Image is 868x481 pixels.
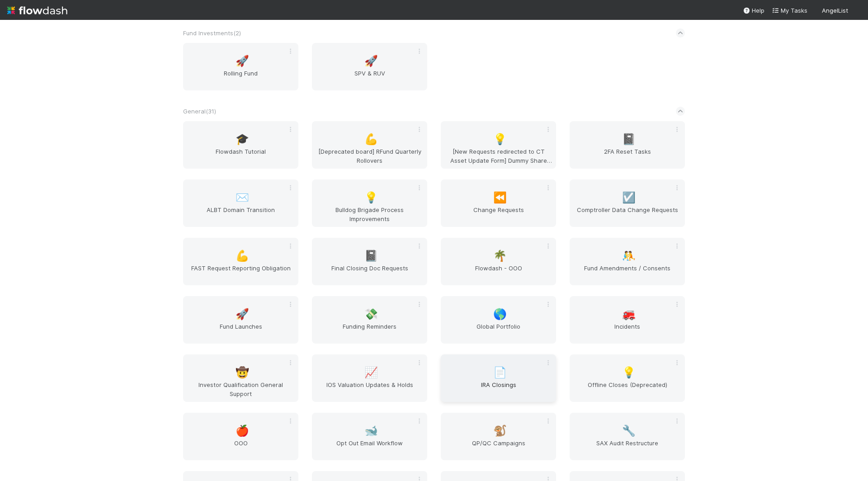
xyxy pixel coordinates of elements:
span: General ( 31 ) [183,108,216,115]
a: 🚀Rolling Fund [183,43,298,90]
span: 💸 [364,308,378,320]
span: [Deprecated board] RFund Quarterly Rollovers [316,147,424,165]
a: 📓Final Closing Doc Requests [312,238,427,285]
span: 💪 [236,250,249,262]
a: 🐋Opt Out Email Workflow [312,413,427,460]
a: 💡Bulldog Brigade Process Improvements [312,179,427,227]
span: Final Closing Doc Requests [316,264,424,282]
a: ☑️Comptroller Data Change Requests [570,179,685,227]
a: My Tasks [772,6,807,15]
span: FAST Request Reporting Obligation [187,264,295,282]
span: OOO [187,439,295,457]
span: 💡 [364,192,378,203]
a: 🚒Incidents [570,296,685,344]
a: 🤠Investor Qualification General Support [183,354,298,402]
span: Flowdash - OOO [444,264,552,282]
span: Fund Investments ( 2 ) [183,29,241,37]
span: 🔧 [622,425,636,437]
span: Rolling Fund [187,69,295,87]
span: SPV & RUV [316,69,424,87]
span: Flowdash Tutorial [187,147,295,165]
a: 🚀Fund Launches [183,296,298,344]
span: 🚒 [622,308,636,320]
span: 🐋 [364,425,378,437]
span: 🎓 [236,133,249,145]
span: Change Requests [444,205,552,223]
span: 2FA Reset Tasks [573,147,681,165]
span: 📓 [622,133,636,145]
div: Help [743,6,764,15]
span: 🍎 [236,425,249,437]
span: 📄 [493,367,507,378]
span: ☑️ [622,192,636,203]
span: ✉️ [236,192,249,203]
span: SAX Audit Restructure [573,439,681,457]
img: avatar_aa70801e-8de5-4477-ab9d-eb7c67de69c1.png [852,6,861,15]
a: 🎓Flowdash Tutorial [183,121,298,169]
span: 🐒 [493,425,507,437]
a: ✉️ALBT Domain Transition [183,179,298,227]
a: 💪FAST Request Reporting Obligation [183,238,298,285]
span: Incidents [573,322,681,340]
span: 🌴 [493,250,507,262]
a: 💪[Deprecated board] RFund Quarterly Rollovers [312,121,427,169]
a: 🐒QP/QC Campaigns [441,413,556,460]
a: ⏪Change Requests [441,179,556,227]
span: 📓 [364,250,378,262]
span: AngelList [822,7,848,14]
span: 💡 [493,133,507,145]
span: Global Portfolio [444,322,552,340]
span: IRA Closings [444,380,552,398]
a: 🤼Fund Amendments / Consents [570,238,685,285]
a: 💡[New Requests redirected to CT Asset Update Form] Dummy Share Backlog Cleanup [441,121,556,169]
a: 📄IRA Closings [441,354,556,402]
span: 🚀 [364,55,378,67]
a: 🔧SAX Audit Restructure [570,413,685,460]
span: ⏪ [493,192,507,203]
span: 🤼 [622,250,636,262]
span: QP/QC Campaigns [444,439,552,457]
a: 🌴Flowdash - OOO [441,238,556,285]
a: 🚀SPV & RUV [312,43,427,90]
a: 💡Offline Closes (Deprecated) [570,354,685,402]
a: 🍎OOO [183,413,298,460]
span: [New Requests redirected to CT Asset Update Form] Dummy Share Backlog Cleanup [444,147,552,165]
span: 🤠 [236,367,249,378]
span: 💪 [364,133,378,145]
span: ALBT Domain Transition [187,205,295,223]
span: 🚀 [236,308,249,320]
a: 📓2FA Reset Tasks [570,121,685,169]
a: 🌎Global Portfolio [441,296,556,344]
span: Bulldog Brigade Process Improvements [316,205,424,223]
span: Fund Amendments / Consents [573,264,681,282]
span: 💡 [622,367,636,378]
span: Fund Launches [187,322,295,340]
span: 🚀 [236,55,249,67]
a: 💸Funding Reminders [312,296,427,344]
span: Funding Reminders [316,322,424,340]
img: logo-inverted-e16ddd16eac7371096b0.svg [7,3,67,18]
span: 📈 [364,367,378,378]
span: My Tasks [772,7,807,14]
a: 📈IOS Valuation Updates & Holds [312,354,427,402]
span: 🌎 [493,308,507,320]
span: IOS Valuation Updates & Holds [316,380,424,398]
span: Opt Out Email Workflow [316,439,424,457]
span: Comptroller Data Change Requests [573,205,681,223]
span: Offline Closes (Deprecated) [573,380,681,398]
span: Investor Qualification General Support [187,380,295,398]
